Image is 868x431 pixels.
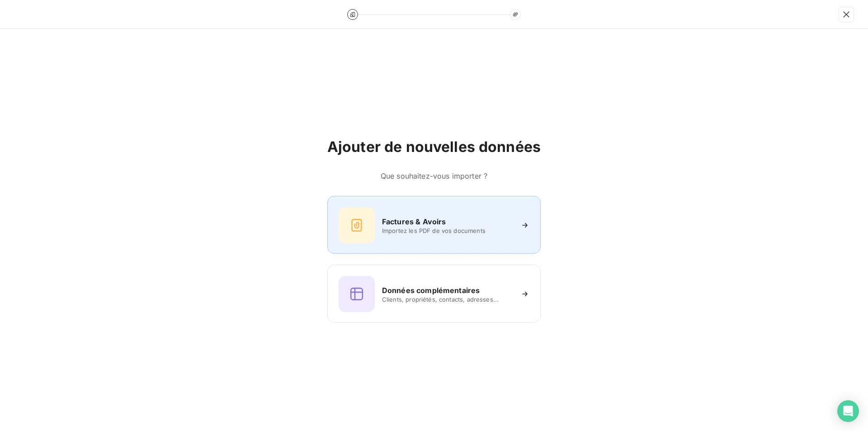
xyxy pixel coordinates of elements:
[327,138,541,156] h2: Ajouter de nouvelles données
[382,285,480,296] h6: Données complémentaires
[382,216,446,227] h6: Factures & Avoirs
[837,400,859,422] div: Open Intercom Messenger
[382,296,513,303] span: Clients, propriétés, contacts, adresses...
[382,227,513,234] span: Importez les PDF de vos documents
[327,171,541,181] h6: Que souhaitez-vous importer ?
